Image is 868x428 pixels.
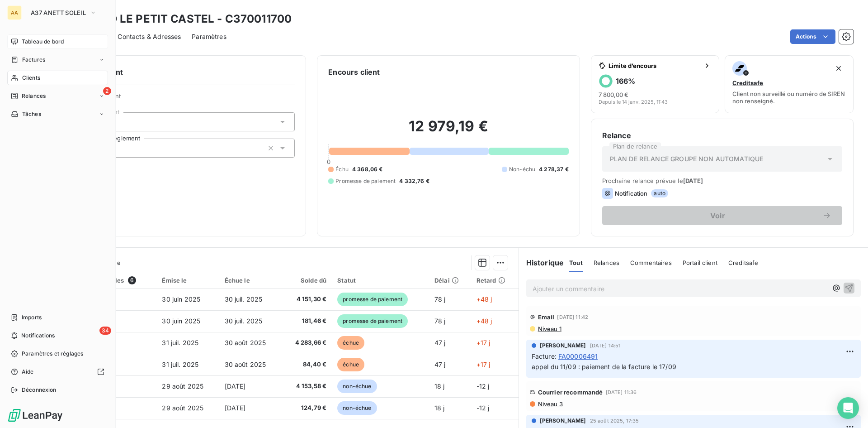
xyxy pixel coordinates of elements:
[22,56,45,64] span: Factures
[476,339,491,346] span: +17 j
[557,314,588,320] span: [DATE] 11:42
[162,339,198,346] span: 31 juil. 2025
[287,295,327,304] span: 4 151,30 €
[476,361,491,368] span: +17 j
[606,390,637,395] span: [DATE] 11:36
[732,90,846,105] span: Client non surveillé ou numéro de SIREN non renseigné.
[22,313,42,322] span: Imports
[476,317,492,325] span: +48 j
[22,38,64,46] span: Tableau de bord
[7,408,63,423] img: Logo LeanPay
[615,190,648,197] span: Notification
[162,317,200,325] span: 30 juin 2025
[287,382,327,391] span: 4 153,58 €
[590,343,621,348] span: [DATE] 14:51
[328,117,568,144] h2: 12 979,19 €
[558,351,598,361] span: FA00006491
[532,363,676,370] span: appel du 11/09 : paiement de la facture le 17/09
[509,165,535,173] span: Non-échu
[337,293,408,306] span: promesse de paiement
[434,382,445,390] span: 18 j
[352,165,383,173] span: 4 368,06 €
[287,277,327,284] div: Solde dû
[327,158,330,165] span: 0
[599,91,628,98] span: 7 800,00 €
[118,32,181,41] span: Contacts & Adresses
[434,317,446,325] span: 78 j
[225,277,276,284] div: Échue le
[476,404,490,412] span: -12 j
[7,365,108,379] a: Aide
[602,177,842,184] span: Prochaine relance prévue le
[539,165,569,173] span: 4 278,37 €
[22,386,57,394] span: Déconnexion
[434,295,446,303] span: 78 j
[225,339,266,346] span: 30 août 2025
[22,92,46,100] span: Relances
[22,368,34,376] span: Aide
[337,277,424,284] div: Statut
[434,404,445,412] span: 18 j
[21,332,55,340] span: Notifications
[99,327,111,335] span: 34
[590,418,639,423] span: 25 août 2025, 17:35
[538,313,555,321] span: Email
[7,5,22,20] div: AA
[225,295,263,303] span: 30 juil. 2025
[337,314,408,328] span: promesse de paiement
[434,277,466,284] div: Délai
[651,189,668,197] span: auto
[225,317,263,325] span: 30 juil. 2025
[103,87,111,95] span: 2
[602,206,842,225] button: Voir
[725,55,854,113] button: CreditsafeClient non surveillé ou numéro de SIREN non renseigné.
[476,277,513,284] div: Retard
[610,154,764,164] span: PLAN DE RELANCE GROUPE NON AUTOMATIQUE
[225,361,266,368] span: 30 août 2025
[162,361,198,368] span: 31 juil. 2025
[192,32,226,41] span: Paramètres
[337,358,364,371] span: échue
[476,382,490,390] span: -12 j
[599,99,668,105] span: Depuis le 14 janv. 2025, 11:43
[287,404,327,413] span: 124,79 €
[537,400,563,408] span: Niveau 3
[287,317,327,326] span: 181,46 €
[22,350,83,358] span: Paramètres et réglages
[540,417,586,425] span: [PERSON_NAME]
[613,212,822,219] span: Voir
[537,325,561,332] span: Niveau 1
[337,380,377,393] span: non-échue
[162,295,200,303] span: 30 juin 2025
[609,62,700,69] span: Limite d’encours
[683,177,703,184] span: [DATE]
[399,177,429,185] span: 4 332,76 €
[225,404,246,412] span: [DATE]
[31,9,86,16] span: A37 ANETT SOLEIL
[616,77,635,86] h6: 166 %
[73,92,295,105] span: Propriétés Client
[22,110,41,118] span: Tâches
[287,338,327,347] span: 4 283,66 €
[162,404,203,412] span: 29 août 2025
[335,177,396,185] span: Promesse de paiement
[540,341,586,350] span: [PERSON_NAME]
[569,259,583,266] span: Tout
[128,276,136,284] span: 6
[22,74,40,82] span: Clients
[162,277,213,284] div: Émise le
[728,259,759,266] span: Creditsafe
[683,259,717,266] span: Portail client
[790,29,835,44] button: Actions
[732,79,763,87] span: Creditsafe
[434,361,446,368] span: 47 j
[335,165,349,173] span: Échu
[630,259,672,266] span: Commentaires
[532,351,557,361] span: Facture :
[476,295,492,303] span: +48 j
[225,382,246,390] span: [DATE]
[538,389,603,396] span: Courrier recommandé
[594,259,619,266] span: Relances
[55,67,295,77] h6: Informations client
[434,339,446,346] span: 47 j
